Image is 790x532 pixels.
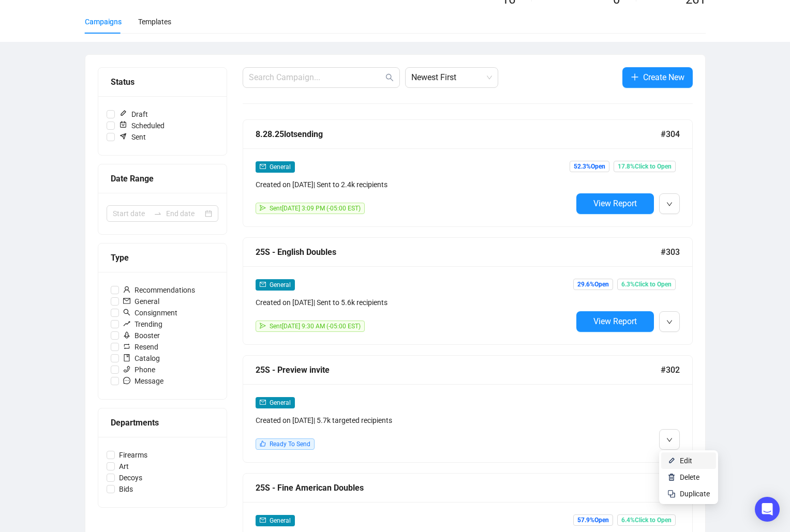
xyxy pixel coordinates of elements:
[256,481,661,494] div: 25S - Fine American Doubles
[166,208,203,219] input: End date
[115,120,169,131] span: Scheduled
[666,437,673,443] span: down
[667,473,676,481] img: svg+xml;base64,PHN2ZyB4bWxucz0iaHR0cDovL3d3dy53My5vcmcvMjAwMC9zdmciIHhtbG5zOnhsaW5rPSJodHRwOi8vd3...
[113,208,150,219] input: Start date
[576,311,654,332] button: View Report
[680,457,692,465] span: Edit
[666,319,673,325] span: down
[119,284,199,296] span: Recommendations
[667,457,676,465] img: svg+xml;base64,PHN2ZyB4bWxucz0iaHR0cDovL3d3dy53My5vcmcvMjAwMC9zdmciIHhtbG5zOnhsaW5rPSJodHRwOi8vd3...
[256,246,661,259] div: 25S - English Doubles
[111,75,214,88] div: Status
[593,199,637,208] span: View Report
[270,517,291,524] span: General
[256,297,572,308] div: Created on [DATE] | Sent to 5.6k recipients
[573,514,613,526] span: 57.9% Open
[85,16,122,27] div: Campaigns
[260,517,266,523] span: mail
[260,163,266,170] span: mail
[576,193,654,214] button: View Report
[115,461,133,472] span: Art
[154,209,162,218] span: swap-right
[270,440,310,448] span: Ready To Send
[643,71,684,84] span: Create New
[123,331,130,339] span: rocket
[270,205,361,212] span: Sent [DATE] 3:09 PM (-05:00 EST)
[115,109,152,120] span: Draft
[243,237,693,345] a: 25S - English Doubles#303mailGeneralCreated on [DATE]| Sent to 5.6k recipientssendSent[DATE] 9:30...
[123,320,130,327] span: rise
[123,309,130,316] span: search
[119,307,182,318] span: Consignment
[631,73,639,81] span: plus
[119,318,167,330] span: Trending
[111,416,214,429] div: Departments
[385,73,394,82] span: search
[661,128,680,141] span: #304
[123,343,130,350] span: retweet
[119,330,164,341] span: Booster
[661,246,680,259] span: #303
[270,399,291,406] span: General
[270,323,361,330] span: Sent [DATE] 9:30 AM (-05:00 EST)
[138,16,171,27] div: Templates
[111,172,214,185] div: Date Range
[249,71,383,84] input: Search Campaign...
[115,472,146,483] span: Decoys
[256,128,661,141] div: 8.28.25lotsending
[622,67,693,88] button: Create New
[680,473,699,481] span: Delete
[573,279,613,290] span: 29.6% Open
[119,341,162,353] span: Resend
[667,490,676,498] img: svg+xml;base64,PHN2ZyB4bWxucz0iaHR0cDovL3d3dy53My5vcmcvMjAwMC9zdmciIHdpZHRoPSIyNCIgaGVpZ2h0PSIyNC...
[119,296,163,307] span: General
[119,353,164,364] span: Catalog
[617,514,676,526] span: 6.4% Click to Open
[755,497,780,522] div: Open Intercom Messenger
[260,440,266,447] span: like
[123,377,130,384] span: message
[260,323,266,329] span: send
[115,483,137,495] span: Bids
[111,251,214,264] div: Type
[119,364,159,375] span: Phone
[666,201,673,207] span: down
[154,209,162,218] span: to
[260,281,266,287] span: mail
[270,163,291,171] span: General
[123,354,130,361] span: book
[256,363,661,376] div: 25S - Preview invite
[570,161,609,172] span: 52.3% Open
[270,281,291,288] span: General
[680,490,710,498] span: Duplicate
[411,68,492,87] span: Newest First
[115,449,152,461] span: Firearms
[119,375,168,387] span: Message
[256,179,572,190] div: Created on [DATE] | Sent to 2.4k recipients
[123,366,130,373] span: phone
[617,279,676,290] span: 6.3% Click to Open
[260,399,266,405] span: mail
[614,161,676,172] span: 17.8% Click to Open
[243,355,693,463] a: 25S - Preview invite#302mailGeneralCreated on [DATE]| 5.7k targeted recipientslikeReady To Send
[115,131,150,143] span: Sent
[123,297,130,305] span: mail
[243,119,693,227] a: 8.28.25lotsending#304mailGeneralCreated on [DATE]| Sent to 2.4k recipientssendSent[DATE] 3:09 PM ...
[256,415,572,426] div: Created on [DATE] | 5.7k targeted recipients
[123,286,130,293] span: user
[661,363,680,376] span: #302
[593,316,637,326] span: View Report
[260,205,266,211] span: send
